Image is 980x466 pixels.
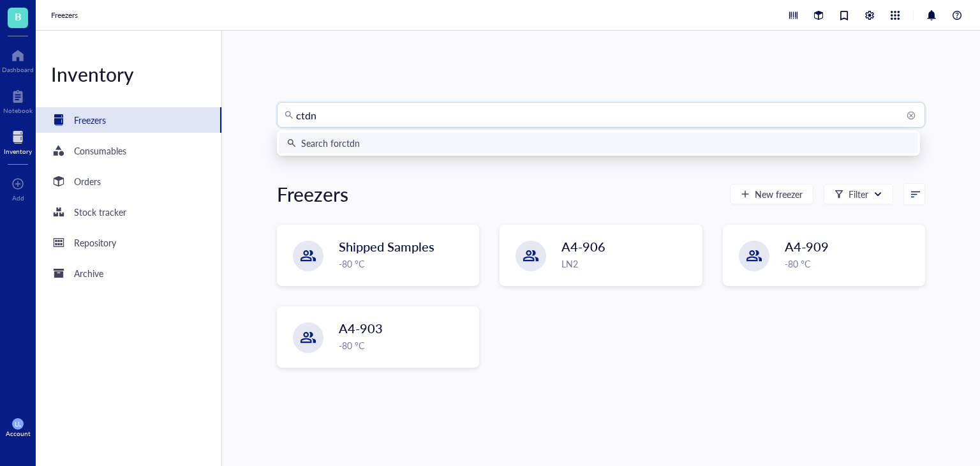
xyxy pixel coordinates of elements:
[730,184,813,204] button: New freezer
[12,194,24,202] div: Add
[36,61,221,87] div: Inventory
[4,127,32,155] a: Inventory
[3,86,33,114] a: Notebook
[74,174,101,188] div: Orders
[301,136,360,150] div: Search for ctdn
[36,138,221,163] a: Consumables
[36,260,221,286] a: Archive
[849,187,868,201] div: Filter
[74,144,126,158] div: Consumables
[36,169,221,194] a: Orders
[785,237,829,255] span: A4-909
[74,266,103,280] div: Archive
[339,338,471,352] div: -80 °C
[6,430,31,437] div: Account
[755,189,803,199] span: New freezer
[15,8,22,24] span: B
[3,107,33,114] div: Notebook
[74,113,106,127] div: Freezers
[4,147,32,155] div: Inventory
[339,257,471,271] div: -80 °C
[561,257,694,271] div: LN2
[51,9,80,22] a: Freezers
[2,45,34,73] a: Dashboard
[74,205,126,219] div: Stock tracker
[561,237,605,255] span: A4-906
[15,420,21,428] span: LL
[74,236,116,250] div: Repository
[339,319,383,337] span: A4-903
[785,257,917,271] div: -80 °C
[339,237,434,255] span: Shipped Samples
[36,107,221,133] a: Freezers
[36,199,221,225] a: Stock tracker
[277,181,348,207] div: Freezers
[2,66,34,73] div: Dashboard
[36,230,221,255] a: Repository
